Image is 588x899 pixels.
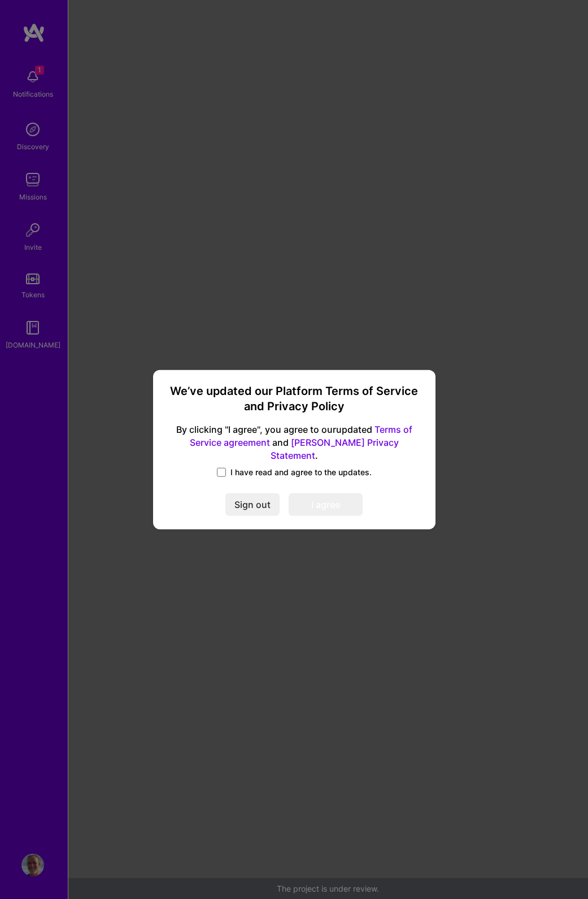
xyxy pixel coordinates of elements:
span: I have read and agree to the updates. [230,467,372,478]
h3: We’ve updated our Platform Terms of Service and Privacy Policy [167,383,422,414]
a: [PERSON_NAME] Privacy Statement [271,437,399,461]
button: Sign out [225,493,280,516]
span: By clicking "I agree", you agree to our updated and . [167,423,422,462]
a: Terms of Service agreement [190,424,412,448]
button: I agree [289,493,363,516]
